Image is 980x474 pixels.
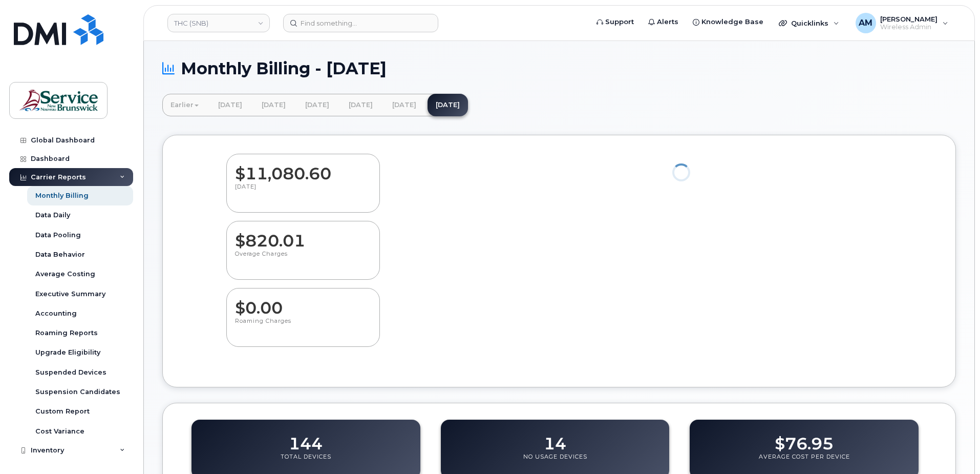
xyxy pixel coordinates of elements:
[235,154,371,183] dd: $11,080.60
[384,94,424,116] a: [DATE]
[775,424,834,453] dd: $76.95
[428,94,468,116] a: [DATE]
[340,94,381,116] a: [DATE]
[162,59,956,77] h1: Monthly Billing - [DATE]
[289,424,323,453] dd: 144
[235,288,371,317] dd: $0.00
[253,94,294,116] a: [DATE]
[235,250,371,269] p: Overage Charges
[297,94,337,116] a: [DATE]
[210,94,250,116] a: [DATE]
[544,424,566,453] dd: 14
[281,453,331,471] p: Total Devices
[235,317,371,336] p: Roaming Charges
[235,221,371,250] dd: $820.01
[523,453,587,471] p: No Usage Devices
[162,94,207,116] a: Earlier
[235,183,371,201] p: [DATE]
[759,453,850,471] p: Average Cost Per Device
